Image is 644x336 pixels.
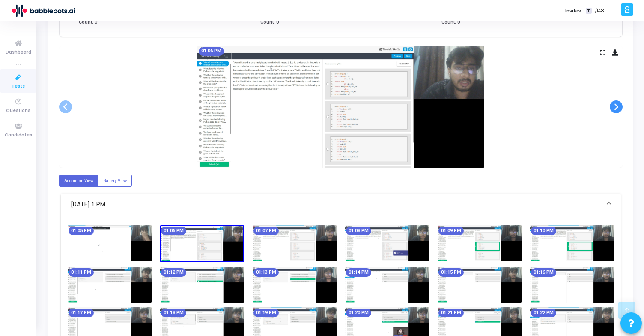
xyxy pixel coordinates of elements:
[346,227,371,235] mat-chip: 01:08 PM
[68,225,152,261] img: screenshot-1757662524129.jpeg
[61,194,621,215] mat-expansion-panel-header: [DATE] 1 PM
[253,225,337,261] img: screenshot-1757662644269.jpeg
[253,268,279,277] mat-chip: 01:13 PM
[531,227,556,235] mat-chip: 01:10 PM
[71,200,600,209] mat-panel-title: [DATE] 1 PM
[438,267,522,303] img: screenshot-1757663123174.jpeg
[69,309,94,317] mat-chip: 01:17 PM
[586,8,591,14] span: T
[11,2,75,19] img: logo
[345,225,429,261] img: screenshot-1757662704244.jpeg
[197,46,484,168] img: screenshot-1757662584166.jpeg
[199,47,224,56] mat-chip: 01:06 PM
[253,227,279,235] mat-chip: 01:07 PM
[438,268,464,277] mat-chip: 01:15 PM
[260,19,279,26] span: Count: 0
[161,227,186,235] mat-chip: 01:06 PM
[345,267,429,303] img: screenshot-1757663064184.jpeg
[6,107,30,115] span: Questions
[12,83,25,90] span: Tests
[441,19,460,26] span: Count: 0
[253,309,279,317] mat-chip: 01:19 PM
[59,175,98,186] label: Accordion View
[253,267,337,303] img: screenshot-1757663004185.jpeg
[79,19,97,26] span: Count: 0
[346,268,371,277] mat-chip: 01:14 PM
[593,7,604,15] span: 1/148
[160,267,244,303] img: screenshot-1757662944221.jpeg
[530,267,614,303] img: screenshot-1757663184256.jpeg
[69,268,94,277] mat-chip: 01:11 PM
[530,225,614,261] img: screenshot-1757662824275.jpeg
[438,227,464,235] mat-chip: 01:09 PM
[69,227,94,235] mat-chip: 01:05 PM
[531,268,556,277] mat-chip: 01:16 PM
[6,49,31,56] span: Dashboard
[5,132,32,139] span: Candidates
[531,309,556,317] mat-chip: 01:22 PM
[565,7,582,15] label: Invites:
[161,268,186,277] mat-chip: 01:12 PM
[68,267,152,303] img: screenshot-1757662884210.jpeg
[160,225,244,262] img: screenshot-1757662584166.jpeg
[438,309,464,317] mat-chip: 01:21 PM
[98,175,132,186] label: Gallery View
[346,309,371,317] mat-chip: 01:20 PM
[438,225,522,261] img: screenshot-1757662764251.jpeg
[161,309,186,317] mat-chip: 01:18 PM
